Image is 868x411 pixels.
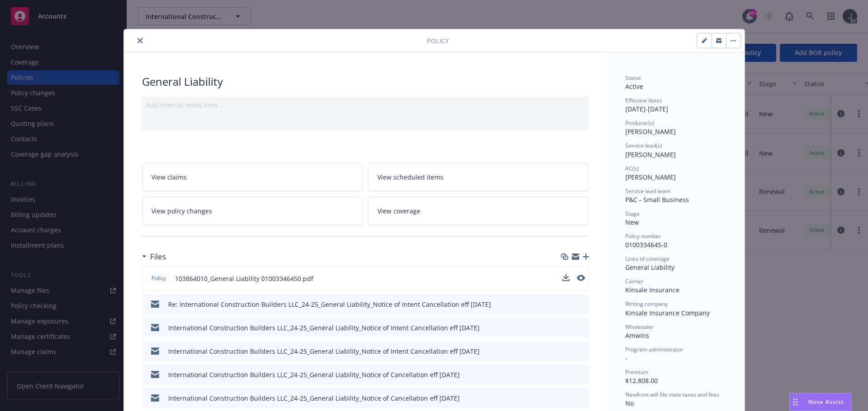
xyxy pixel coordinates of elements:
[168,323,480,332] div: International Construction Builders LLC_24-25_General Liability_Notice of Intent Cancellation eff...
[625,142,662,149] span: Service lead(s)
[625,165,639,172] span: AC(s)
[625,127,676,136] span: [PERSON_NAME]
[625,286,679,294] span: Kinsale Insurance
[625,263,726,272] div: General Liability
[625,187,670,195] span: Service lead team
[142,163,363,191] a: View claims
[625,376,658,385] span: $12,808.00
[625,74,641,82] span: Status
[577,274,585,283] button: preview file
[142,74,589,89] div: General Liability
[142,251,166,263] div: Files
[789,393,852,411] button: Nova Assist
[168,346,480,356] div: International Construction Builders LLC_24-25_General Liability_Notice of Intent Cancellation eff...
[577,323,585,332] button: preview file
[563,393,570,403] button: download file
[175,274,313,283] span: 103864010_General Liability 01003346450.pdf
[625,195,689,204] span: P&C - Small Business
[368,197,589,225] a: View coverage
[625,173,676,181] span: [PERSON_NAME]
[625,331,649,340] span: Amwins
[563,370,570,379] button: download file
[562,274,570,281] button: download file
[563,346,570,356] button: download file
[377,206,420,216] span: View coverage
[150,251,166,263] h3: Files
[150,274,168,282] span: Policy
[808,398,844,406] span: Nova Assist
[625,82,643,91] span: Active
[625,399,634,407] span: No
[562,274,570,283] button: download file
[377,172,443,182] span: View scheduled items
[790,393,801,411] div: Drag to move
[625,354,627,362] span: -
[625,97,726,114] div: [DATE] - [DATE]
[135,35,146,46] button: close
[625,309,710,317] span: Kinsale Insurance Company
[563,300,570,309] button: download file
[168,370,460,379] div: International Construction Builders LLC_24-25_General Liability_Notice of Cancellation eff [DATE]
[625,391,719,398] span: Newfront will file state taxes and fees
[625,119,655,127] span: Producer(s)
[625,97,662,104] span: Effective dates
[625,240,667,249] span: 0100334645-0
[427,36,449,46] span: Policy
[625,210,640,217] span: Stage
[146,100,585,110] div: Add internal notes here...
[168,393,460,403] div: International Construction Builders LLC_24-25_General Liability_Notice of Cancellation eff [DATE]
[625,277,643,285] span: Carrier
[577,346,585,356] button: preview file
[368,163,589,191] a: View scheduled items
[625,323,654,331] span: Wholesaler
[625,150,676,159] span: [PERSON_NAME]
[577,275,585,281] button: preview file
[625,232,661,240] span: Policy number
[577,370,585,379] button: preview file
[577,300,585,309] button: preview file
[625,346,683,353] span: Program administrator
[563,323,570,332] button: download file
[151,206,212,216] span: View policy changes
[577,393,585,403] button: preview file
[151,172,187,182] span: View claims
[142,197,363,225] a: View policy changes
[625,255,670,263] span: Lines of coverage
[168,300,491,309] div: Re: International Construction Builders LLC_24-25_General Liability_Notice of Intent Cancellation...
[625,300,668,308] span: Writing company
[625,368,648,376] span: Premium
[625,218,639,226] span: New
